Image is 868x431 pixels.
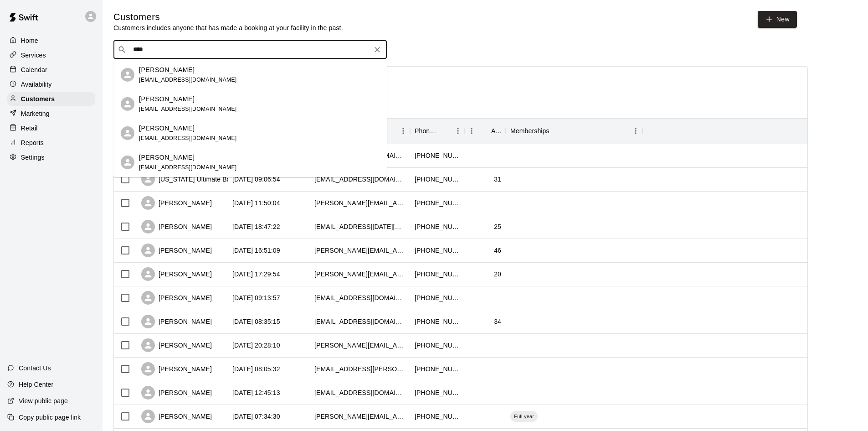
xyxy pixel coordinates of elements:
[141,362,212,376] div: [PERSON_NAME]
[7,63,95,77] a: Calendar
[410,118,465,144] div: Phone Number
[494,222,501,231] div: 25
[494,246,501,255] div: 46
[232,388,280,397] div: 2025-10-07 12:45:13
[415,175,460,184] div: +14053659767
[415,341,460,350] div: +12546524181
[141,244,212,257] div: [PERSON_NAME]
[113,41,387,59] div: Search customers by name or email
[465,118,506,144] div: Age
[494,270,501,279] div: 20
[314,270,406,279] div: anthony.avelar916@gmail.com
[139,94,195,104] p: [PERSON_NAME]
[139,124,195,133] p: [PERSON_NAME]
[314,341,406,350] div: robert.d.carlisle@gmail.com
[314,246,406,255] div: david.twombly@gmail.com
[139,106,237,112] span: [EMAIL_ADDRESS][DOMAIN_NAME]
[141,267,212,281] div: [PERSON_NAME]
[7,136,95,150] a: Reports
[21,94,55,104] p: Customers
[232,364,280,374] div: 2025-10-08 08:05:32
[21,153,45,162] p: Settings
[438,125,451,137] button: Sort
[415,246,460,255] div: +12245786643
[451,124,465,138] button: Menu
[232,293,280,302] div: 2025-10-09 09:13:57
[478,125,491,137] button: Sort
[141,220,212,234] div: [PERSON_NAME]
[415,222,460,231] div: +12083578541
[510,411,538,422] div: Full year
[141,196,212,210] div: [PERSON_NAME]
[415,198,460,208] div: +14804165622
[19,396,68,405] p: View public page
[139,153,195,162] p: [PERSON_NAME]
[415,412,460,421] div: +19099131092
[232,270,280,279] div: 2025-10-09 17:29:54
[629,124,642,138] button: Menu
[121,156,134,169] div: Ryann Cook
[314,317,406,326] div: vaillant317@gmail.com
[141,338,212,352] div: [PERSON_NAME]
[21,51,46,60] p: Services
[19,413,81,422] p: Copy public page link
[19,380,53,389] p: Help Center
[139,164,237,171] span: [EMAIL_ADDRESS][DOMAIN_NAME]
[314,412,406,421] div: jason@cedgebaseball.com
[232,412,280,421] div: 2025-10-07 07:34:30
[314,198,406,208] div: andrew.peters15@gmail.com
[415,270,460,279] div: +14807871034
[371,43,384,56] button: Clear
[7,34,95,47] a: Home
[7,92,95,106] div: Customers
[141,291,212,305] div: [PERSON_NAME]
[139,135,237,141] span: [EMAIL_ADDRESS][DOMAIN_NAME]
[7,78,95,91] a: Availability
[310,118,410,144] div: Email
[21,124,38,133] p: Retail
[415,293,460,302] div: +17654141828
[415,151,460,160] div: +14803268397
[141,315,212,328] div: [PERSON_NAME]
[314,293,406,302] div: shwebb2001@gmail.com
[506,118,642,144] div: Memberships
[7,107,95,120] a: Marketing
[21,36,38,45] p: Home
[396,124,410,138] button: Menu
[121,68,134,82] div: David McCook
[141,172,303,186] div: [US_STATE] Ultimate Baseball [PERSON_NAME]
[232,246,280,255] div: 2025-10-10 16:51:09
[113,11,343,23] h5: Customers
[7,121,95,135] a: Retail
[21,138,44,147] p: Reports
[550,125,562,137] button: Sort
[314,222,406,231] div: alex.18.11.99.hdz@gmail.com
[21,80,52,89] p: Availability
[314,388,406,397] div: ricebunny60@gmail.com
[113,23,343,32] p: Customers includes anyone that has made a booking at your facility in the past.
[121,97,134,111] div: ROBERT COOK
[232,175,280,184] div: 2025-10-12 09:06:54
[21,109,50,118] p: Marketing
[139,65,195,75] p: [PERSON_NAME]
[7,151,95,164] a: Settings
[232,222,280,231] div: 2025-10-10 18:47:22
[415,317,460,326] div: +14802519564
[141,386,212,400] div: [PERSON_NAME]
[141,410,212,423] div: [PERSON_NAME]
[7,48,95,62] a: Services
[758,11,797,28] a: New
[232,317,280,326] div: 2025-10-09 08:35:15
[510,118,550,144] div: Memberships
[21,65,47,74] p: Calendar
[465,124,478,138] button: Menu
[415,388,460,397] div: +13232145366
[314,364,406,374] div: nicolem.mathison@gmail.com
